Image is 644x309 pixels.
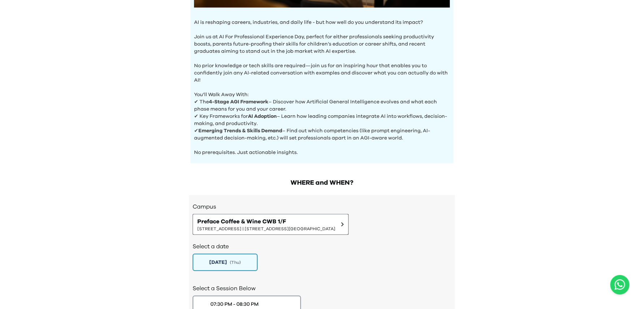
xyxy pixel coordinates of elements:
[610,275,630,295] button: Open WhatsApp chat
[193,254,258,271] button: [DATE](Thu)
[194,84,450,98] p: You'll Walk Away With:
[211,301,259,308] div: 07:30 PM - 08:30 PM
[193,242,451,251] h2: Select a date
[209,99,269,104] b: 4-Stage AGI Framework
[194,127,450,142] p: ✔ – Find out which competencies (like prompt engineering, AI-augmented decision-making, etc.) wil...
[610,275,630,295] a: Chat with us on WhatsApp
[194,98,450,113] p: ✔ The – Discover how Artificial General Intelligence evolves and what each phase means for you an...
[194,19,450,26] p: AI is reshaping careers, industries, and daily life - but how well do you understand its impact?
[193,284,451,293] h2: Select a Session Below
[197,217,335,226] span: Preface Coffee & Wine CWB 1/F
[194,26,450,55] p: Join us at AI For Professional Experience Day, perfect for either professionals seeking productiv...
[193,202,451,211] h3: Campus
[194,142,450,156] p: No prerequisites. Just actionable insights.
[189,178,455,188] h2: WHERE and WHEN?
[230,259,241,265] span: ( Thu )
[210,259,227,266] span: [DATE]
[197,226,335,232] span: [STREET_ADDRESS] | [STREET_ADDRESS][GEOGRAPHIC_DATA]
[194,113,450,127] p: ✔ Key Frameworks for – Learn how leading companies integrate AI into workflows, decision-making, ...
[248,114,277,119] b: AI Adoption
[194,55,450,84] p: No prior knowledge or tech skills are required—join us for an inspiring hour that enables you to ...
[198,128,282,133] b: Emerging Trends & Skills Demand
[193,214,349,235] button: Preface Coffee & Wine CWB 1/F[STREET_ADDRESS] | [STREET_ADDRESS][GEOGRAPHIC_DATA]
